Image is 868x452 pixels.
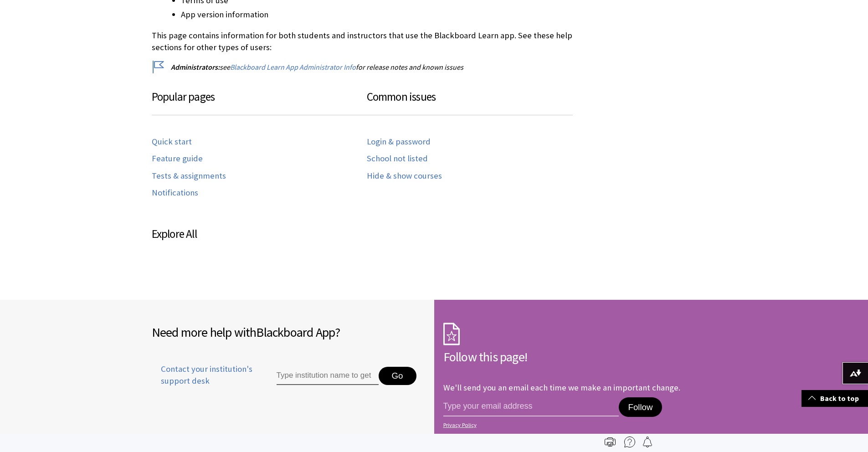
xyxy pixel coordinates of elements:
[367,137,431,147] a: Login & password
[152,62,582,72] p: see for release notes and known issues
[801,390,868,407] a: Back to top
[443,422,714,428] a: Privacy Policy
[367,154,428,164] a: School not listed
[256,324,335,340] span: Blackboard App
[642,437,653,447] img: Follow this page
[152,363,256,398] a: Contact your institution's support desk
[152,363,256,387] span: Contact your institution's support desk
[181,8,582,21] li: App version information
[152,137,192,147] a: Quick start
[619,397,662,417] button: Follow
[367,88,573,115] h3: Common issues
[152,323,425,342] h2: Need more help with ?
[152,154,203,164] a: Feature guide
[443,382,680,393] p: We'll send you an email each time we make an important change.
[443,323,460,345] img: Subscription Icon
[230,62,356,72] a: Blackboard Learn App Administrator Info
[443,397,619,416] input: email address
[443,347,717,366] h2: Follow this page!
[152,30,582,53] p: This page contains information for both students and instructors that use the Blackboard Learn ap...
[277,367,379,385] input: Type institution name to get support
[379,367,416,385] button: Go
[171,62,220,72] span: Administrators:
[152,226,582,243] h3: Explore All
[152,171,226,181] a: Tests & assignments
[152,88,367,115] h3: Popular pages
[624,437,635,447] img: More help
[152,188,198,198] a: Notifications
[367,171,442,181] a: Hide & show courses
[605,437,616,447] img: Print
